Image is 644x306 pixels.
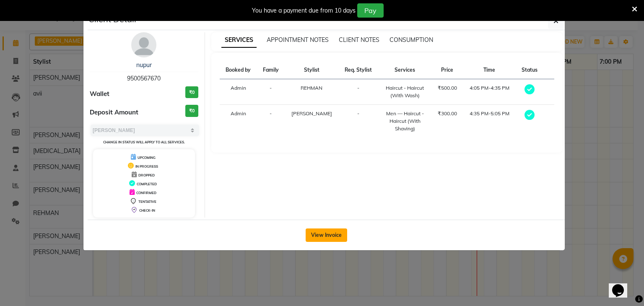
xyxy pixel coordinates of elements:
a: nupur [136,61,152,69]
span: [PERSON_NAME] [291,110,332,117]
th: Family [257,61,285,79]
span: REHMAN [301,85,322,91]
span: CHECK-IN [139,208,155,213]
button: Pay [357,3,384,18]
button: View Invoice [306,228,347,242]
img: avatar [131,32,156,57]
td: - [338,105,378,138]
div: Haircut - Haircut (With Wash) [383,84,427,99]
div: ₹500.00 [437,84,458,92]
h3: ₹0 [185,105,198,117]
span: IN PROGRESS [135,164,158,169]
td: - [257,105,285,138]
span: CONFIRMED [136,191,156,195]
span: SERVICES [221,33,257,48]
span: APPOINTMENT NOTES [267,36,329,44]
td: Admin [220,79,257,105]
td: - [338,79,378,105]
small: Change in status will apply to all services. [103,140,185,144]
span: CLIENT NOTES [339,36,379,44]
span: 9500567670 [127,75,161,82]
td: Admin [220,105,257,138]
h3: ₹0 [185,86,198,99]
th: Price [432,61,463,79]
iframe: chat widget [609,272,636,298]
div: Men — Haircut - Haircut (With Shaving) [383,110,427,132]
td: 4:35 PM-5:05 PM [463,105,516,138]
span: Wallet [90,89,109,99]
td: 4:05 PM-4:35 PM [463,79,516,105]
th: Booked by [220,61,257,79]
div: ₹300.00 [437,110,458,117]
span: COMPLETED [137,182,157,186]
th: Services [378,61,432,79]
th: Req. Stylist [338,61,378,79]
span: TENTATIVE [138,200,156,204]
th: Status [516,61,544,79]
th: Stylist [285,61,339,79]
span: Deposit Amount [90,108,138,117]
span: DROPPED [138,173,155,177]
span: UPCOMING [138,156,156,160]
td: - [257,79,285,105]
span: CONSUMPTION [390,36,433,44]
th: Time [463,61,516,79]
div: You have a payment due from 10 days [252,6,356,15]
